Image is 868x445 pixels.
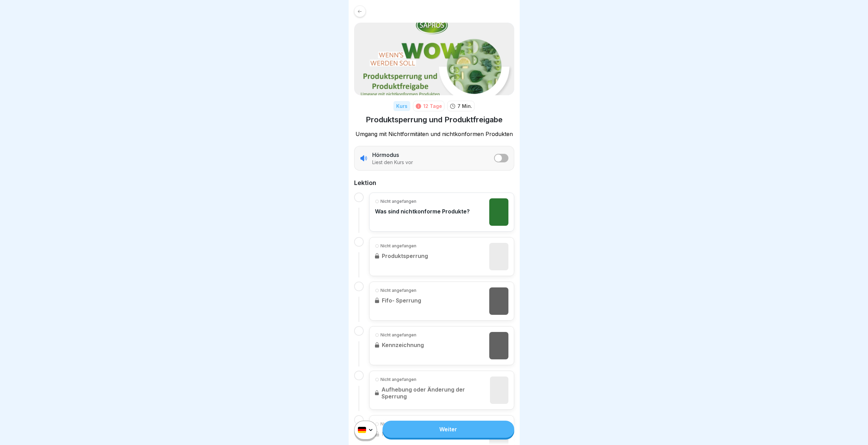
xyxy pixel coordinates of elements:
[457,102,472,110] p: 7 Min.
[354,179,514,187] h2: Lektion
[383,421,514,438] a: Weiter
[375,198,508,226] a: Nicht angefangenWas sind nichtkonforme Produkte?
[366,115,503,125] h1: Produktsperrung und Produktfreigabe
[372,151,399,159] p: Hörmodus
[354,130,514,138] p: Umgang mit Nichtformitäten und nichtkonformen Produkten
[494,154,508,162] button: listener mode
[380,198,416,205] p: Nicht angefangen
[375,208,470,215] p: Was sind nichtkonforme Produkte?
[354,23,514,95] img: nsug32weuhwny3h3vgqz1wz8.png
[393,101,410,111] div: Kurs
[489,198,508,226] img: b8fuhgh3ijks9twg4nx19flo.png
[358,427,366,433] img: de.svg
[372,159,413,165] p: Liest den Kurs vor
[423,102,442,110] div: 12 Tage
